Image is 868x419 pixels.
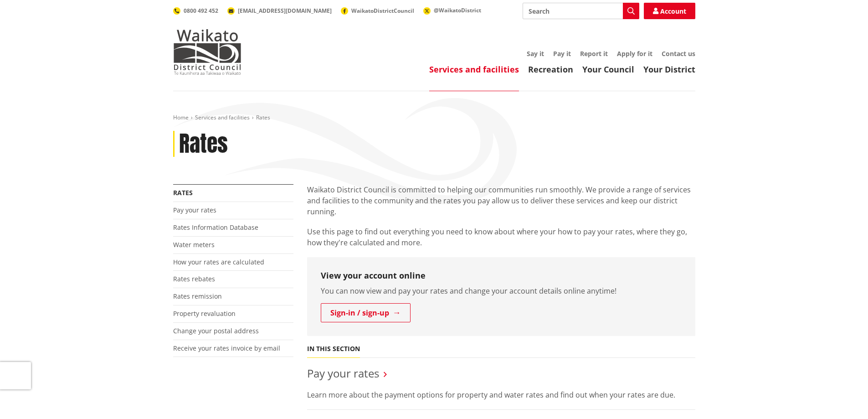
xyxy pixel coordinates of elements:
a: @WaikatoDistrict [423,6,481,14]
a: Rates Information Database [173,223,258,232]
h5: In this section [307,345,360,353]
a: 0800 492 452 [173,7,218,15]
span: 0800 492 452 [184,7,218,15]
a: Your Council [582,64,634,75]
p: Waikato District Council is committed to helping our communities run smoothly. We provide a range... [307,184,695,217]
a: Rates remission [173,292,222,300]
input: Search input [523,3,639,19]
a: Contact us [662,49,695,58]
a: Say it [527,49,544,58]
span: Rates [256,114,270,121]
a: Your District [643,64,695,75]
a: Home [173,114,189,121]
a: Water meters [173,240,215,249]
span: @WaikatoDistrict [434,6,481,14]
p: Learn more about the payment options for property and water rates and find out when your rates ar... [307,389,695,400]
a: Pay it [553,49,571,58]
a: Account [644,3,695,19]
a: Sign-in / sign-up [321,303,411,322]
a: [EMAIL_ADDRESS][DOMAIN_NAME] [227,7,332,15]
a: Rates [173,188,193,197]
a: Change your postal address [173,326,259,335]
a: Rates rebates [173,274,215,283]
a: Services and facilities [429,64,519,75]
a: Apply for it [617,49,652,58]
a: Recreation [528,64,573,75]
h3: View your account online [321,271,682,281]
span: WaikatoDistrictCouncil [351,7,414,15]
span: [EMAIL_ADDRESS][DOMAIN_NAME] [238,7,332,15]
a: Report it [580,49,608,58]
a: Property revaluation [173,309,236,318]
img: Waikato District Council - Te Kaunihera aa Takiwaa o Waikato [173,29,241,75]
p: Use this page to find out everything you need to know about where your how to pay your rates, whe... [307,226,695,248]
a: Pay your rates [173,206,216,214]
a: Services and facilities [195,114,250,121]
p: You can now view and pay your rates and change your account details online anytime! [321,285,682,296]
a: How your rates are calculated [173,258,264,266]
a: WaikatoDistrictCouncil [341,7,414,15]
a: Receive your rates invoice by email [173,344,280,352]
h1: Rates [179,131,228,157]
nav: breadcrumb [173,114,695,122]
a: Pay your rates [307,366,379,381]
